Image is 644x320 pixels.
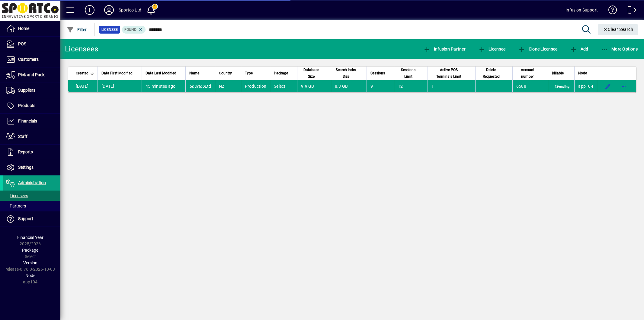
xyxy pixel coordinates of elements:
div: Name [189,70,211,77]
a: Support [3,211,60,227]
div: Infusion Support [566,5,598,15]
span: Partners [6,204,26,208]
div: Sessions Limit [398,67,424,80]
a: Suppliers [3,83,60,98]
button: Add [569,44,590,54]
button: Profile [99,5,119,15]
span: POS [18,41,26,46]
div: Data Last Modified [146,70,182,77]
td: 9.9 GB [297,80,331,92]
button: Edit [603,81,613,91]
span: Delete Requested [479,67,503,80]
span: Home [18,26,29,31]
span: Licensees [6,193,28,198]
div: Sessions [370,70,390,77]
span: Found [124,28,136,32]
td: [DATE] [68,80,98,92]
td: Select [270,80,297,92]
span: Node [25,273,35,278]
span: More Options [601,47,638,51]
button: Add [80,5,99,15]
span: Name [189,70,199,77]
span: Account number [516,67,539,80]
em: Sportco [189,84,205,89]
button: More options [619,81,629,91]
span: Country [219,70,232,77]
td: Production [241,80,270,92]
td: 12 [394,80,428,92]
span: Package [274,70,288,77]
span: Ltd [189,84,211,89]
button: Clone Licensee [517,44,559,54]
span: Package [22,248,38,253]
span: Billable [552,70,564,77]
span: Sessions Limit [398,67,418,80]
span: Created [76,70,88,77]
span: Data Last Modified [146,70,176,77]
div: Account number [516,67,544,80]
span: Administration [18,180,46,185]
td: 8.3 GB [331,80,367,92]
a: Products [3,98,60,113]
span: Sessions [370,70,385,77]
span: Pending [553,84,571,89]
td: 9 [367,80,394,92]
a: POS [3,37,60,52]
span: Node [578,70,587,77]
span: Products [18,103,35,108]
div: Data First Modified [101,70,138,77]
div: Created [76,70,94,77]
td: NZ [215,80,241,92]
span: Customers [18,57,39,62]
div: Country [219,70,237,77]
button: Licensee [477,44,507,54]
div: Type [245,70,267,77]
span: Clone Licensee [518,47,557,51]
div: Billable [552,70,571,77]
div: Active POS Terminals Limit [431,67,472,80]
a: Logout [623,1,636,21]
a: Customers [3,52,60,67]
span: Licensee [478,47,506,51]
td: 6588 [512,80,548,92]
div: Licensees [65,44,98,54]
a: Reports [3,145,60,160]
div: Search Index Size [335,67,363,80]
span: Financial Year [17,235,43,240]
button: Clear [598,24,638,35]
button: Filter [65,24,88,35]
div: Node [578,70,593,77]
a: Partners [3,201,60,211]
button: More Options [600,44,639,54]
a: Staff [3,129,60,144]
span: Database Size [301,67,322,80]
mat-chip: Found Status: Found [122,26,146,34]
span: Settings [18,165,34,170]
span: Financials [18,119,37,123]
div: Delete Requested [479,67,509,80]
a: Settings [3,160,60,175]
td: [DATE] [98,80,142,92]
span: Licensee [101,27,118,33]
span: Type [245,70,253,77]
td: 1 [428,80,475,92]
span: Pick and Pack [18,72,44,77]
div: Sportco Ltd [119,5,141,15]
span: Clear Search [603,27,633,32]
span: Staff [18,134,27,139]
div: Package [274,70,293,77]
a: Licensees [3,191,60,201]
span: app104.prod.infusionbusinesssoftware.com [578,84,593,89]
span: Infusion Partner [423,47,466,51]
span: Search Index Size [335,67,357,80]
button: Infusion Partner [422,44,467,54]
a: Financials [3,114,60,129]
span: Reports [18,149,33,154]
span: Filter [67,27,87,32]
a: Pick and Pack [3,67,60,83]
td: 45 minutes ago [142,80,185,92]
span: Data First Modified [101,70,133,77]
a: Home [3,21,60,36]
span: Active POS Terminals Limit [431,67,466,80]
span: Add [570,47,588,51]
